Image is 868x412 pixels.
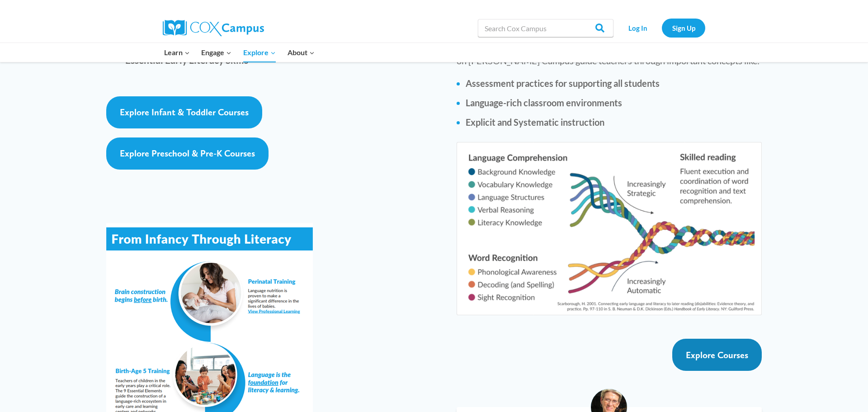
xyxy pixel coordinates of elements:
a: Explore Preschool & Pre-K Courses [106,137,269,170]
span: Explore Infant & Toddler Courses [120,107,249,118]
a: Sign Up [662,19,705,37]
button: Child menu of Learn [158,43,196,62]
a: Explore Courses [672,339,762,371]
strong: Language-rich classroom environments [466,97,622,108]
nav: Primary Navigation [158,43,320,62]
nav: Secondary Navigation [618,19,705,37]
span: Explore Courses [686,350,748,360]
button: Child menu of Engage [196,43,238,62]
span: Explore Preschool & Pre-K Courses [120,148,255,159]
a: Log In [618,19,657,37]
img: Cox Campus [163,20,264,36]
img: Diagram of Scarborough's Rope [457,142,762,315]
strong: Assessment practices for supporting all students [466,78,660,89]
a: Explore Infant & Toddler Courses [106,96,262,128]
button: Child menu of Explore [237,43,282,62]
input: Search Cox Campus [478,19,613,37]
strong: Explicit and Systematic instruction [466,117,604,128]
button: Child menu of About [282,43,321,62]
